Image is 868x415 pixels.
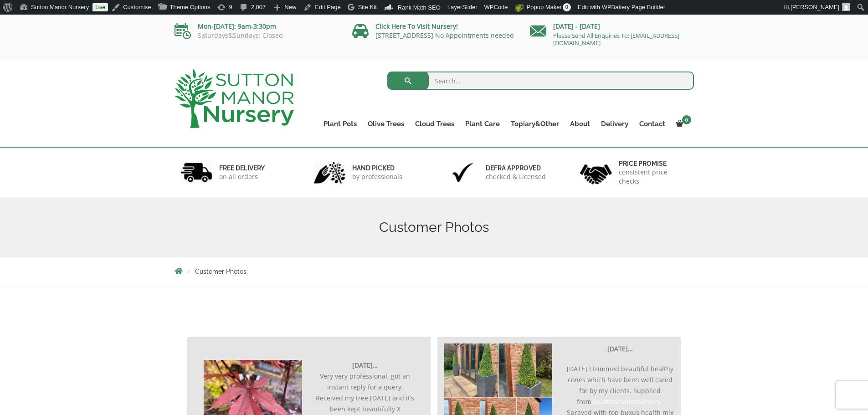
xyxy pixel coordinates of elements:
a: [STREET_ADDRESS] No Appointments needed [375,31,514,40]
input: Search... [387,72,694,90]
p: consistent price checks [619,168,688,186]
h6: hand picked [352,164,402,172]
a: About [565,118,596,130]
a: 0 [671,118,694,130]
a: Click Here To Visit Nursery! [375,22,458,31]
div: [DATE] I trimmed beautiful healthy cones which have been well cared for by my clients. Supplied from [566,364,674,407]
a: Contact [634,118,671,130]
a: @suttonmanornursery_ [591,397,663,406]
img: 3.jpg [447,161,479,184]
p: Mon-[DATE]: 9am-3:30pm [175,21,339,32]
strong: [DATE]… [607,344,633,353]
a: Plant Care [460,118,505,130]
img: logo [175,69,294,128]
span: Site Kit [358,4,377,10]
b: [DATE]… [352,361,378,369]
span: 0 [563,3,571,11]
span: Rank Math SEO [398,4,441,11]
a: Topiary&Other [505,118,565,130]
span: Very very professional, got an instant reply for a query. [320,372,410,391]
nav: Breadcrumbs [175,267,694,275]
p: on all orders [219,172,265,181]
h1: Customer Photos [175,219,694,236]
span: [PERSON_NAME] [791,4,839,10]
img: 1.jpg [180,161,212,184]
p: Saturdays&Sundays: Closed [175,32,339,39]
a: Cloud Trees [410,118,460,130]
span: Customer Photos [195,268,247,275]
a: Plant Pots [318,118,362,130]
span: 0 [682,115,691,124]
a: Live [92,3,108,11]
span: Received my tree [DATE] and it’s been kept beautifully X [316,394,414,413]
img: 2.jpg [313,161,345,184]
h6: Price promise [619,159,688,168]
h6: FREE DELIVERY [219,164,265,172]
p: checked & Licensed [486,172,546,181]
img: 4.jpg [580,159,612,186]
a: Olive Trees [362,118,410,130]
p: [DATE] - [DATE] [530,21,694,32]
p: by professionals [352,172,402,181]
a: Please Send All Enquiries To: [EMAIL_ADDRESS][DOMAIN_NAME] [553,31,679,47]
a: Delivery [596,118,634,130]
h6: Defra approved [486,164,546,172]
